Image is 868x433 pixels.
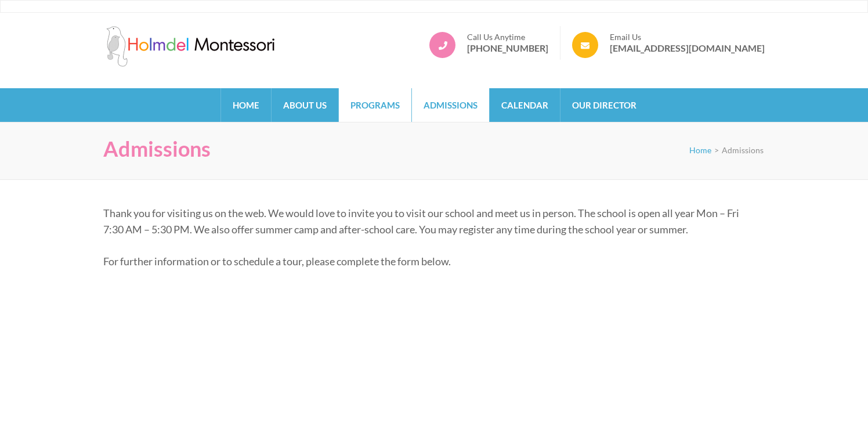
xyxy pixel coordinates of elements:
a: Home [689,145,711,155]
a: [EMAIL_ADDRESS][DOMAIN_NAME] [610,42,765,54]
a: About Us [272,88,338,122]
span: Email Us [610,32,765,42]
a: [PHONE_NUMBER] [467,42,548,54]
a: Calendar [490,88,560,122]
a: Programs [339,88,411,122]
span: > [714,145,719,155]
p: Thank you for visiting us on the web. We would love to invite you to visit our school and meet us... [103,205,756,237]
a: Our Director [560,88,648,122]
p: For further information or to schedule a tour, please complete the form below. [103,253,756,269]
img: Holmdel Montessori School [103,26,277,67]
a: Admissions [412,88,489,122]
a: Home [221,88,271,122]
span: Call Us Anytime [467,32,548,42]
h1: Admissions [103,136,211,161]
